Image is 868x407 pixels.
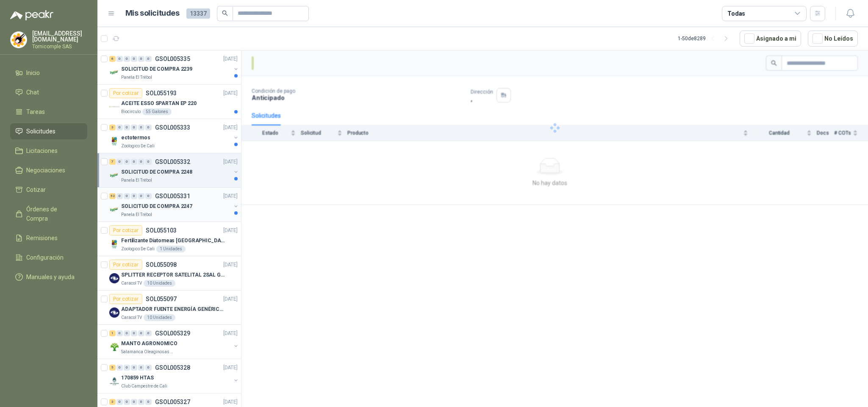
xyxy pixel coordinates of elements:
p: [DATE] [223,227,238,235]
a: Por cotizarSOL055098[DATE] Company LogoSPLITTER RECEPTOR SATELITAL 2SAL GT-SP21Caracol TV10 Unidades [97,256,241,291]
a: Remisiones [10,230,87,246]
a: Configuración [10,249,87,266]
div: 10 Unidades [144,280,175,287]
p: SOLICITUD DE COMPRA 2247 [121,202,192,210]
div: 0 [145,365,152,371]
p: GSOL005328 [155,365,190,371]
a: 1 0 0 0 0 0 GSOL005329[DATE] Company LogoMANTO AGRONOMICOSalamanca Oleaginosas SAS [109,328,239,355]
div: 0 [138,159,144,165]
div: 52 [109,193,116,199]
h1: Mis solicitudes [125,7,180,19]
div: 0 [124,365,130,371]
p: ectotermos [121,134,150,142]
p: Biocirculo [121,108,141,115]
p: [EMAIL_ADDRESS][DOMAIN_NAME] [32,30,87,42]
div: 0 [145,330,152,336]
div: 0 [131,159,137,165]
p: SOL055098 [146,262,177,268]
span: Negociaciones [26,166,65,175]
div: Por cotizar [109,260,142,270]
p: SOLICITUD DE COMPRA 2239 [121,65,192,73]
div: 0 [116,330,123,336]
img: Company Logo [109,67,119,78]
a: Por cotizarSOL055103[DATE] Company LogoFertilizante Diatomeas [GEOGRAPHIC_DATA] 25kg PolvoZoologi... [97,222,241,256]
img: Company Logo [109,307,119,318]
div: 0 [116,159,123,165]
p: [DATE] [223,398,238,406]
img: Company Logo [109,136,119,146]
a: 7 0 0 0 0 0 GSOL005332[DATE] Company LogoSOLICITUD DE COMPRA 2248Panela El Trébol [109,157,239,184]
a: Manuales y ayuda [10,269,87,285]
span: 13337 [186,8,210,19]
p: Salamanca Oleaginosas SAS [121,349,175,355]
span: Chat [26,88,39,97]
div: 0 [116,193,123,199]
img: Logo peakr [10,10,53,20]
p: GSOL005335 [155,56,190,62]
p: GSOL005331 [155,193,190,199]
p: [DATE] [223,261,238,269]
a: 6 0 0 0 0 0 GSOL005335[DATE] Company LogoSOLICITUD DE COMPRA 2239Panela El Trébol [109,54,239,81]
a: Solicitudes [10,123,87,139]
div: 6 [109,56,116,62]
p: 170859 HTAS [121,374,154,382]
p: [DATE] [223,329,238,338]
p: [DATE] [223,89,238,97]
div: 0 [145,159,152,165]
p: GSOL005333 [155,125,190,130]
div: 0 [145,193,152,199]
span: Cotizar [26,185,46,194]
p: ACEITE ESSO SPARTAN EP 220 [121,100,197,108]
a: Chat [10,84,87,100]
p: GSOL005327 [155,399,190,405]
span: Configuración [26,253,64,262]
p: [DATE] [223,364,238,372]
div: 0 [116,56,123,62]
div: 0 [131,125,137,130]
div: 0 [116,125,123,130]
a: 5 0 0 0 0 0 GSOL005328[DATE] Company Logo170859 HTASClub Campestre de Cali [109,363,239,390]
div: 0 [116,365,123,371]
p: Tornicomple SAS [32,44,87,49]
div: 0 [138,399,144,405]
p: SOLICITUD DE COMPRA 2248 [121,168,192,176]
a: 52 0 0 0 0 0 GSOL005331[DATE] Company LogoSOLICITUD DE COMPRA 2247Panela El Trébol [109,191,239,218]
p: [DATE] [223,295,238,303]
div: 10 Unidades [144,314,175,321]
p: ADAPTADOR FUENTE ENERGÍA GENÉRICO 24V 1A [121,305,227,313]
div: 0 [131,330,137,336]
p: Club Campestre de Cali [121,383,167,390]
img: Company Logo [11,32,27,48]
div: 0 [131,193,137,199]
div: 0 [145,399,152,405]
a: Inicio [10,65,87,81]
div: 0 [145,56,152,62]
div: Por cotizar [109,294,142,304]
a: 3 0 0 0 0 0 GSOL005333[DATE] Company LogoectotermosZoologico De Cali [109,122,239,150]
div: Todas [727,9,745,18]
img: Company Logo [109,342,119,352]
div: 0 [124,399,130,405]
p: SPLITTER RECEPTOR SATELITAL 2SAL GT-SP21 [121,271,227,279]
p: GSOL005332 [155,159,190,165]
div: 3 [109,125,116,130]
p: Panela El Trébol [121,211,152,218]
p: Zoologico De Cali [121,143,155,150]
div: 3 [109,399,116,405]
p: Zoologico De Cali [121,246,155,252]
div: 55 Galones [142,108,172,115]
p: Fertilizante Diatomeas [GEOGRAPHIC_DATA] 25kg Polvo [121,237,227,245]
a: Por cotizarSOL055193[DATE] Company LogoACEITE ESSO SPARTAN EP 220Biocirculo55 Galones [97,85,241,119]
p: [DATE] [223,55,238,63]
p: SOL055097 [146,296,177,302]
div: 0 [124,56,130,62]
div: 0 [116,399,123,405]
p: SOL055103 [146,227,177,233]
div: 7 [109,159,116,165]
a: Tareas [10,104,87,120]
div: 1 [109,330,116,336]
div: 0 [138,56,144,62]
div: 0 [131,56,137,62]
button: Asignado a mi [740,30,801,47]
img: Company Logo [109,376,119,386]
